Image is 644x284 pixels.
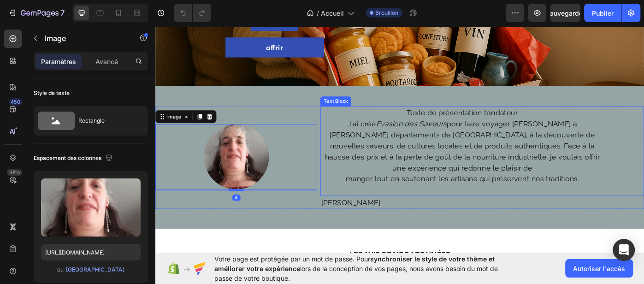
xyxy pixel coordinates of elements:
font: Brouillon [375,9,398,16]
div: Text Block [189,83,220,92]
div: Annuler/Rétablir [174,4,211,22]
font: [GEOGRAPHIC_DATA] [66,266,124,273]
input: https://example.com/image.jpg [41,244,141,260]
p: manger tout en soutenant les artisans qui préservent nos traditions. [188,169,507,181]
font: Rectangle [78,117,105,124]
font: Style de texte [34,89,70,96]
font: Paramètres [41,58,76,65]
font: 450 [11,99,20,105]
p: Image [45,33,123,44]
button: Autoriser l'accès [565,259,633,278]
font: Publier [592,9,614,17]
button: [GEOGRAPHIC_DATA] [65,265,125,274]
font: 7 [60,8,65,18]
p: J'ai créé pour faire voyager [PERSON_NAME] à [PERSON_NAME] départements de [GEOGRAPHIC_DATA], à l... [188,106,507,169]
strong: LES AVIS DE NOS ABONNÉES [219,255,334,265]
p: Texte de présentation fondateur [188,94,507,106]
font: lors de la conception de vos pages, nous avons besoin du mot de passe de votre boutique. [214,265,498,282]
p: [PERSON_NAME] [188,195,507,208]
button: Sauvegarder [550,4,580,22]
font: Votre page est protégée par un mot de passe. Pour [214,255,370,263]
font: synchroniser le style de votre thème et améliorer votre expérience [214,255,495,272]
button: 7 [4,4,69,22]
font: Accueil [321,9,344,17]
font: Sauvegarder [546,9,585,17]
font: Espacement des colonnes [34,154,101,161]
div: Ouvrir Intercom Messenger [613,239,635,261]
font: ou [57,266,64,273]
font: / [317,9,319,17]
iframe: Zone de conception [155,24,644,255]
img: image d'aperçu [41,178,141,237]
font: Autoriser l'accès [573,265,625,272]
font: Image [45,34,66,43]
font: Avancé [95,58,118,65]
i: Évasion des Saveurs [250,108,330,118]
button: Publier [584,4,621,22]
font: Bêta [9,169,20,176]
